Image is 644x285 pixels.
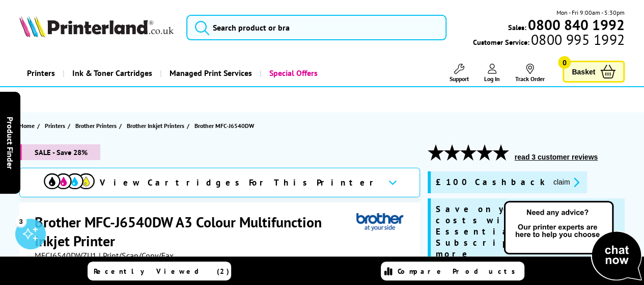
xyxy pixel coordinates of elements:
[508,22,526,32] span: Sales:
[72,60,152,86] span: Ink & Toner Cartridges
[63,60,160,86] a: Ink & Toner Cartridges
[436,203,595,260] span: Save on your print costs with an MPS Essential Subscription
[450,64,469,83] a: Support
[515,64,545,83] a: Track Order
[100,177,380,188] span: View Cartridges For This Printer
[94,267,230,276] span: Recently Viewed (2)
[194,120,257,131] a: Brother MFC-J6540DW
[19,120,35,131] span: Home
[356,213,403,231] img: Brother
[563,61,625,83] a: Basket 0
[15,215,26,226] div: 3
[19,15,174,37] img: Printerland Logo
[75,120,117,131] span: Brother Printers
[44,173,95,189] img: cmyk-icon.svg
[35,213,356,250] h1: Brother MFC-J6540DW A3 Colour Multifunction Inkjet Printer
[160,60,260,86] a: Managed Print Services
[75,120,119,131] a: Brother Printers
[186,15,446,40] input: Search product or bra
[526,20,625,30] a: 0800 840 1992
[19,144,100,160] span: SALE - Save 28%
[19,120,37,131] a: Home
[572,65,595,79] span: Basket
[501,199,644,283] img: Open Live Chat window
[484,64,500,83] a: Log In
[528,15,625,34] b: 0800 840 1992
[45,120,65,131] span: Printers
[194,120,254,131] span: Brother MFC-J6540DW
[512,152,601,162] button: read 3 customer reviews
[381,262,524,280] a: Compare Products
[436,176,545,188] span: £100 Cashback
[88,262,231,280] a: Recently Viewed (2)
[450,75,469,83] span: Support
[529,35,625,44] span: 0800 995 1992
[99,250,174,261] span: | Print/Scan/Copy/Fax
[436,237,595,260] u: view more
[127,120,187,131] a: Brother Inkjet Printers
[260,60,325,86] a: Special Offers
[45,120,68,131] a: Printers
[556,8,625,17] span: Mon - Fri 9:00am - 5:30pm
[19,15,174,39] a: Printerland Logo
[558,56,571,69] span: 0
[127,120,184,131] span: Brother Inkjet Printers
[550,176,582,188] button: promo-description
[484,75,500,83] span: Log In
[5,116,15,169] span: Product Finder
[473,35,625,47] span: Customer Service:
[398,267,521,276] span: Compare Products
[35,250,97,261] span: MFCJ6540DWZU1
[19,60,63,86] a: Printers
